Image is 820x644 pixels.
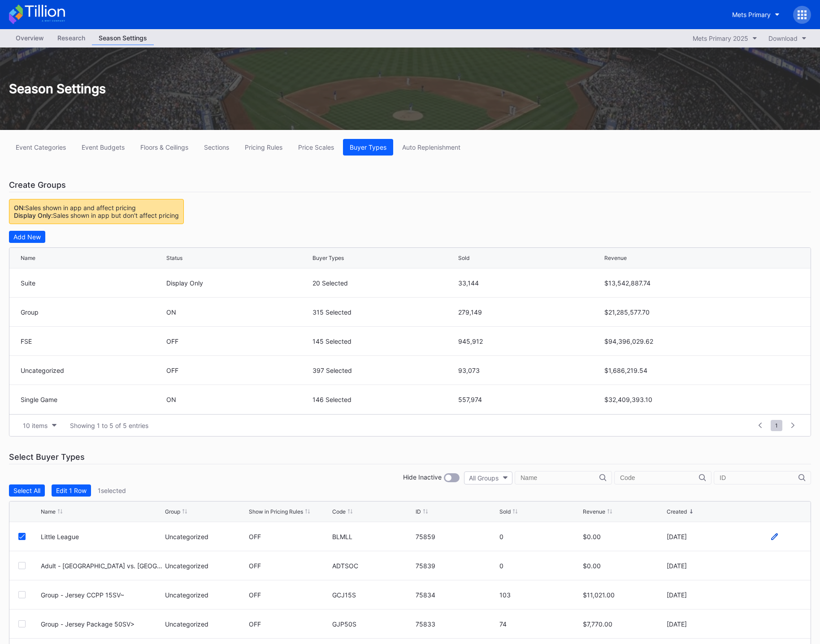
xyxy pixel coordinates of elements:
[166,337,310,345] div: OFF
[166,396,310,403] div: ON
[458,367,602,374] div: 93,073
[416,620,497,628] div: 75833
[458,308,602,316] div: 279,149
[458,255,469,261] div: Sold
[14,204,25,212] span: ON:
[312,367,456,374] div: 397 Selected
[165,591,246,599] div: Uncategorized
[604,308,748,316] div: $21,285,577.70
[21,337,164,345] div: FSE
[13,487,40,494] div: Select All
[499,508,511,515] div: Sold
[245,143,282,151] div: Pricing Rules
[583,620,664,628] div: $7,770.00
[41,508,56,515] div: Name
[732,11,771,18] div: Mets Primary
[249,591,261,599] div: OFF
[75,139,131,156] button: Event Budgets
[165,562,246,570] div: Uncategorized
[312,337,456,345] div: 145 Selected
[771,420,782,431] span: 1
[416,533,497,540] div: 75859
[92,31,154,45] a: Season Settings
[9,484,45,497] button: Select All
[70,422,148,429] div: Showing 1 to 5 of 5 entries
[291,139,341,156] button: Price Scales
[667,533,748,540] div: [DATE]
[521,474,599,481] input: Name
[9,31,51,45] a: Overview
[21,279,164,287] div: Suite
[583,562,664,570] div: $0.00
[458,337,602,345] div: 945,912
[14,212,53,219] span: Display Only:
[21,396,164,403] div: Single Game
[583,533,664,540] div: $0.00
[166,308,310,316] div: ON
[23,422,48,429] div: 10 items
[14,204,179,212] div: Sales shown in app and affect pricing
[332,533,413,540] div: BLMLL
[604,337,748,345] div: $94,396,029.62
[197,139,236,156] button: Sections
[604,255,627,261] div: Revenue
[51,31,92,45] a: Research
[403,473,442,482] div: Hide Inactive
[416,562,497,570] div: 75839
[249,508,303,515] div: Show in Pricing Rules
[458,279,602,287] div: 33,144
[51,31,92,44] div: Research
[499,562,581,570] div: 0
[343,139,393,156] button: Buyer Types
[238,139,289,156] a: Pricing Rules
[298,143,334,151] div: Price Scales
[204,143,229,151] div: Sections
[41,591,163,599] div: Group - Jersey CCPP 15SV~
[667,591,748,599] div: [DATE]
[52,484,91,497] button: Edit 1 Row
[21,255,35,261] div: Name
[165,508,180,515] div: Group
[583,508,605,515] div: Revenue
[134,139,195,156] button: Floors & Ceilings
[312,308,456,316] div: 315 Selected
[416,591,497,599] div: 75834
[667,620,748,628] div: [DATE]
[620,474,699,481] input: Code
[41,562,163,570] div: Adult - [GEOGRAPHIC_DATA] vs. [GEOGRAPHIC_DATA]
[332,591,413,599] div: GCJ15S
[9,450,811,464] div: Select Buyer Types
[312,396,456,403] div: 146 Selected
[166,367,310,374] div: OFF
[693,35,748,42] div: Mets Primary 2025
[41,620,163,628] div: Group - Jersey Package 50SV>
[464,471,512,484] button: All Groups
[395,139,467,156] button: Auto Replenishment
[458,396,602,403] div: 557,974
[469,474,499,482] div: All Groups
[350,143,386,151] div: Buyer Types
[249,533,261,540] div: OFF
[312,255,344,261] div: Buyer Types
[140,143,188,151] div: Floors & Ceilings
[18,419,61,432] button: 10 items
[720,474,798,481] input: ID
[402,143,460,151] div: Auto Replenishment
[166,279,310,287] div: Display Only
[768,35,798,42] div: Download
[332,620,413,628] div: GJP50S
[583,591,664,599] div: $11,021.00
[416,508,421,515] div: ID
[499,533,581,540] div: 0
[764,32,811,44] button: Download
[725,6,786,23] button: Mets Primary
[9,139,73,156] button: Event Categories
[41,533,163,540] div: Little League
